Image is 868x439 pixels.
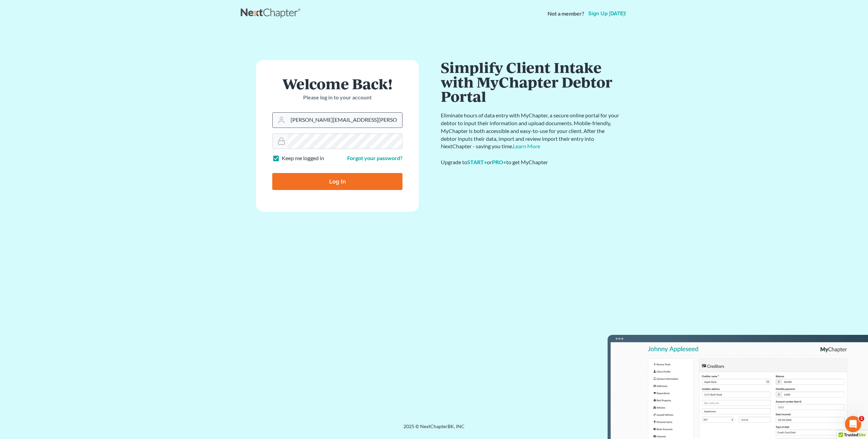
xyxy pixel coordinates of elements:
[587,11,627,16] a: Sign up [DATE]!
[441,158,620,166] div: Upgrade to or to get MyChapter
[467,159,487,165] a: START+
[272,76,402,91] h1: Welcome Back!
[513,143,540,149] a: Learn More
[441,60,620,103] h1: Simplify Client Intake with MyChapter Debtor Portal
[347,155,402,161] a: Forgot your password?
[241,423,627,435] div: 2025 © NextChapterBK, INC
[845,416,861,432] iframe: Intercom live chat
[282,154,324,162] label: Keep me logged in
[548,10,584,18] strong: Not a member?
[272,94,402,101] p: Please log in to your account
[288,113,402,128] input: Email Address
[272,173,402,190] input: Log In
[441,112,620,150] p: Eliminate hours of data entry with MyChapter, a secure online portal for your debtor to input the...
[492,159,506,165] a: PRO+
[859,416,864,421] span: 1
